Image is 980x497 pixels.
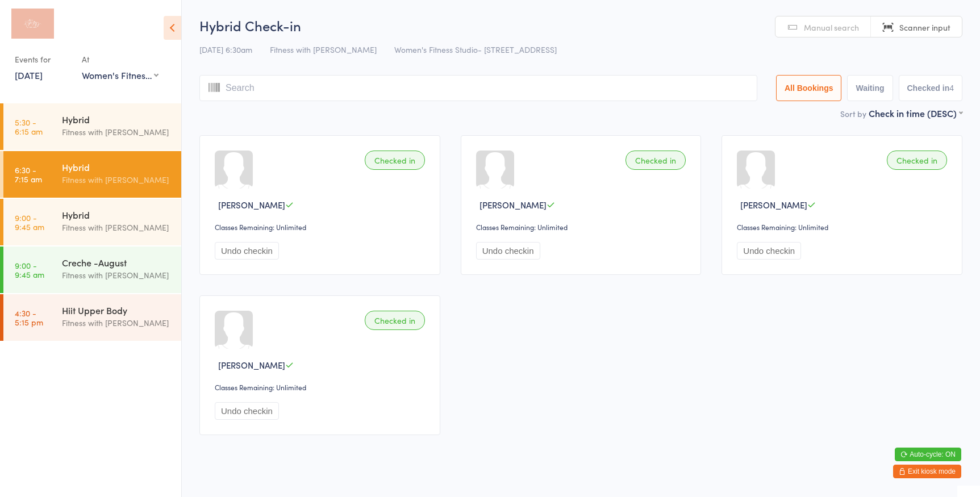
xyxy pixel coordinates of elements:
[840,108,866,119] label: Sort by
[15,118,43,136] time: 5:30 - 6:15 am
[949,83,954,93] div: 4
[15,308,43,327] time: 4:30 - 5:15 pm
[479,199,547,211] span: [PERSON_NAME]
[899,22,950,33] span: Scanner input
[899,75,963,101] button: Checked in4
[199,16,962,35] h2: Hybrid Check-in
[15,165,42,183] time: 6:30 - 7:15 am
[15,213,44,231] time: 9:00 - 9:45 am
[215,242,279,260] button: Undo checkin
[895,448,961,461] button: Auto-cycle: ON
[737,222,950,232] div: Classes Remaining: Unlimited
[365,311,425,330] div: Checked in
[3,247,181,293] a: 9:00 -9:45 amCreche -AugustFitness with [PERSON_NAME]
[15,69,43,81] a: [DATE]
[776,75,842,101] button: All Bookings
[11,9,54,39] img: Fitness with Zoe
[218,359,285,371] span: [PERSON_NAME]
[62,173,172,186] div: Fitness with [PERSON_NAME]
[82,50,159,69] div: At
[3,199,181,245] a: 9:00 -9:45 amHybridFitness with [PERSON_NAME]
[82,69,159,81] div: Women's Fitness Studio- [STREET_ADDRESS]
[62,316,172,329] div: Fitness with [PERSON_NAME]
[737,242,801,260] button: Undo checkin
[3,294,181,341] a: 4:30 -5:15 pmHiit Upper BodyFitness with [PERSON_NAME]
[199,44,252,55] span: [DATE] 6:30am
[887,151,947,170] div: Checked in
[15,50,70,69] div: Events for
[625,151,686,170] div: Checked in
[893,465,961,478] button: Exit kiosk mode
[847,75,893,101] button: Waiting
[270,44,377,55] span: Fitness with [PERSON_NAME]
[62,304,172,316] div: Hiit Upper Body
[215,222,428,232] div: Classes Remaining: Unlimited
[869,107,962,119] div: Check in time (DESC)
[62,269,172,282] div: Fitness with [PERSON_NAME]
[740,199,807,211] span: [PERSON_NAME]
[394,44,557,55] span: Women's Fitness Studio- [STREET_ADDRESS]
[365,151,425,170] div: Checked in
[62,221,172,234] div: Fitness with [PERSON_NAME]
[476,242,540,260] button: Undo checkin
[215,402,279,420] button: Undo checkin
[804,22,859,33] span: Manual search
[3,151,181,198] a: 6:30 -7:15 amHybridFitness with [PERSON_NAME]
[199,75,757,101] input: Search
[62,208,172,221] div: Hybrid
[215,382,428,392] div: Classes Remaining: Unlimited
[3,103,181,150] a: 5:30 -6:15 amHybridFitness with [PERSON_NAME]
[218,199,285,211] span: [PERSON_NAME]
[62,126,172,139] div: Fitness with [PERSON_NAME]
[476,222,690,232] div: Classes Remaining: Unlimited
[62,161,172,173] div: Hybrid
[62,113,172,126] div: Hybrid
[15,261,44,279] time: 9:00 - 9:45 am
[62,256,172,269] div: Creche -August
